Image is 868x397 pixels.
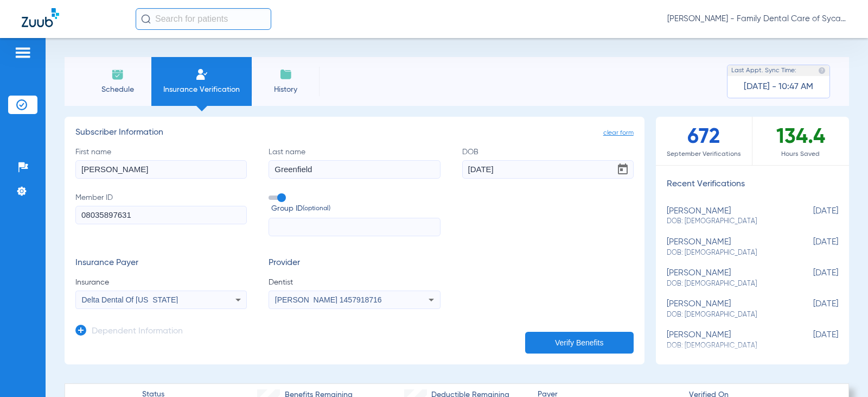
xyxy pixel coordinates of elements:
h3: Subscriber Information [75,128,634,138]
span: DOB: [DEMOGRAPHIC_DATA] [667,310,784,320]
span: [DATE] - 10:47 AM [744,81,813,92]
input: First name [75,160,247,179]
span: [DATE] [784,206,838,226]
img: History [279,68,292,81]
span: History [260,84,311,95]
span: Group ID [271,203,440,215]
span: DOB: [DEMOGRAPHIC_DATA] [667,341,784,351]
span: Delta Dental Of [US_STATE] [82,295,178,304]
span: Schedule [92,84,143,95]
button: Open calendar [612,159,634,180]
span: Dentist [269,277,440,288]
span: DOB: [DEMOGRAPHIC_DATA] [667,248,784,258]
span: [DATE] [784,299,838,319]
h3: Provider [269,258,440,269]
img: Schedule [111,68,124,81]
span: [DATE] [784,237,838,257]
span: [DATE] [784,330,838,350]
img: Manual Insurance Verification [195,68,208,81]
input: Last name [269,160,440,179]
span: [PERSON_NAME] - Family Dental Care of Sycamore [667,14,846,24]
input: Search for patients [136,8,271,30]
span: Hours Saved [752,149,849,160]
div: [PERSON_NAME] [667,206,784,226]
input: Member ID [75,206,247,224]
div: [PERSON_NAME] [667,237,784,257]
span: [PERSON_NAME] 1457918716 [275,295,382,304]
div: [PERSON_NAME] [667,299,784,319]
span: September Verifications [656,149,752,160]
h3: Recent Verifications [656,179,849,190]
div: 672 [656,117,752,165]
small: (optional) [303,203,330,215]
span: [DATE] [784,268,838,288]
span: DOB: [DEMOGRAPHIC_DATA] [667,217,784,226]
img: Zuub Logo [22,8,59,27]
label: First name [75,147,247,179]
img: hamburger-icon [14,46,31,59]
button: Verify Benefits [525,332,634,354]
h3: Dependent Information [92,326,183,337]
span: Last Appt. Sync Time: [731,65,796,76]
img: last sync help info [818,67,826,74]
div: [PERSON_NAME] [667,330,784,350]
input: DOBOpen calendar [462,160,634,179]
label: DOB [462,147,634,179]
span: clear form [603,128,634,138]
span: Insurance [75,277,247,288]
span: DOB: [DEMOGRAPHIC_DATA] [667,279,784,289]
div: 134.4 [752,117,849,165]
label: Member ID [75,192,247,237]
div: [PERSON_NAME] [667,268,784,288]
img: Search Icon [141,14,151,24]
label: Last name [269,147,440,179]
span: Insurance Verification [159,84,244,95]
h3: Insurance Payer [75,258,247,269]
